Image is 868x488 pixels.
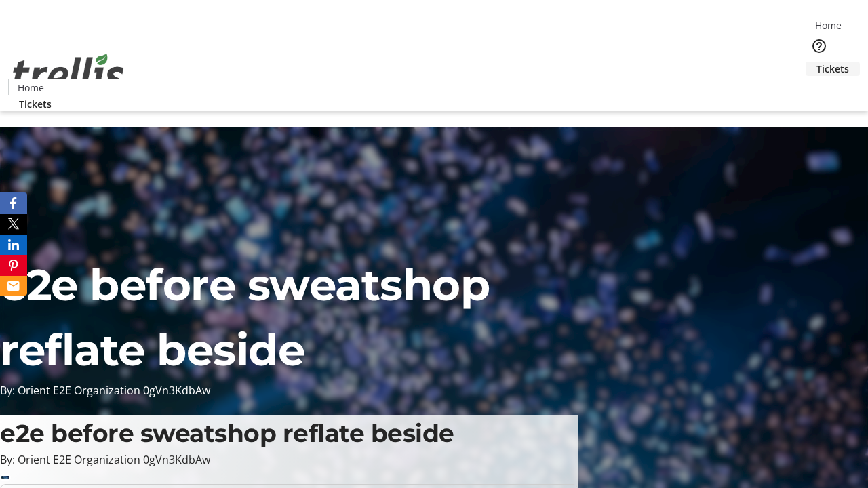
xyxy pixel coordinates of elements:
span: Tickets [19,97,52,111]
a: Tickets [8,97,62,111]
span: Home [18,81,44,95]
span: Tickets [816,62,849,76]
a: Home [9,81,52,95]
button: Help [806,33,833,60]
button: Cart [806,76,833,103]
a: Home [806,18,850,33]
a: Tickets [806,62,860,76]
span: Home [815,18,842,33]
img: Orient E2E Organization 0gVn3KdbAw's Logo [8,39,129,106]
